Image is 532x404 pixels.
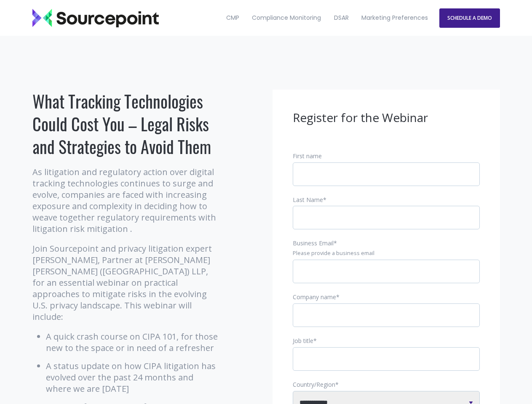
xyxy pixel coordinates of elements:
[293,337,313,345] span: Job title
[32,166,220,234] p: As litigation and regulatory action over digital tracking technologies continues to surge and evo...
[32,9,159,27] img: Sourcepoint_logo_black_transparent (2)-2
[293,293,336,301] span: Company name
[46,331,220,353] li: A quick crash course on CIPA 101, for those new to the space or in need of a refresher
[439,8,500,28] a: SCHEDULE A DEMO
[32,90,220,158] h1: What Tracking Technologies Could Cost You – Legal Risks and Strategies to Avoid Them
[293,380,335,388] span: Country/Region
[32,243,220,322] p: Join Sourcepoint and privacy litigation expert [PERSON_NAME], Partner at [PERSON_NAME] [PERSON_NA...
[293,196,323,204] span: Last Name
[46,360,220,394] li: A status update on how CIPA litigation has evolved over the past 24 months and where we are [DATE]
[293,239,334,247] span: Business Email
[293,250,480,257] legend: Please provide a business email
[293,152,322,160] span: First name
[293,110,480,126] h3: Register for the Webinar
